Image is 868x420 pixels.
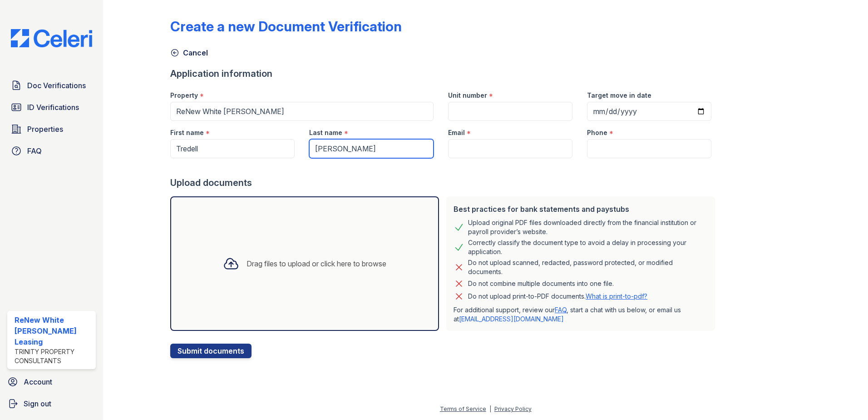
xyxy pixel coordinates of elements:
div: | [489,405,491,412]
label: Property [170,91,198,100]
a: FAQ [555,306,567,314]
div: Trinity Property Consultants [15,347,92,365]
a: [EMAIL_ADDRESS][DOMAIN_NAME] [459,315,564,323]
a: Account [4,373,99,391]
div: Application information [170,67,719,80]
div: Upload original PDF files downloaded directly from the financial institution or payroll provider’... [468,218,708,236]
a: Privacy Policy [494,405,532,412]
a: Cancel [170,47,208,58]
span: Properties [27,124,63,135]
p: Do not upload print-to-PDF documents. [468,292,647,301]
button: Submit documents [170,344,252,358]
a: Terms of Service [440,405,486,412]
span: Doc Verifications [27,80,86,91]
a: Properties [7,120,96,138]
label: First name [170,128,204,137]
a: FAQ [7,142,96,160]
span: Sign out [24,398,51,409]
a: Doc Verifications [7,76,96,95]
a: Sign out [4,395,99,413]
div: Upload documents [170,176,719,189]
div: Create a new Document Verification [170,18,402,35]
span: Account [24,376,52,387]
a: What is print-to-pdf? [586,292,647,300]
label: Email [448,128,465,137]
div: Best practices for bank statements and paystubs [454,204,708,215]
label: Unit number [448,91,487,100]
div: Drag files to upload or click here to browse [247,258,386,269]
img: CE_Logo_Blue-a8612792a0a2168367f1c8372b55b34899dd931a85d93a1a3d3e32e68fde9ad4.png [4,29,99,47]
div: Do not combine multiple documents into one file. [468,278,614,289]
div: Do not upload scanned, redacted, password protected, or modified documents. [468,258,708,276]
label: Last name [309,128,342,137]
label: Target move in date [587,91,651,100]
span: FAQ [27,145,42,156]
span: ID Verifications [27,102,79,113]
p: For additional support, review our , start a chat with us below, or email us at [454,305,708,324]
a: ID Verifications [7,98,96,116]
label: Phone [587,128,607,137]
div: ReNew White [PERSON_NAME] Leasing [15,315,92,347]
div: Correctly classify the document type to avoid a delay in processing your application. [468,238,708,256]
